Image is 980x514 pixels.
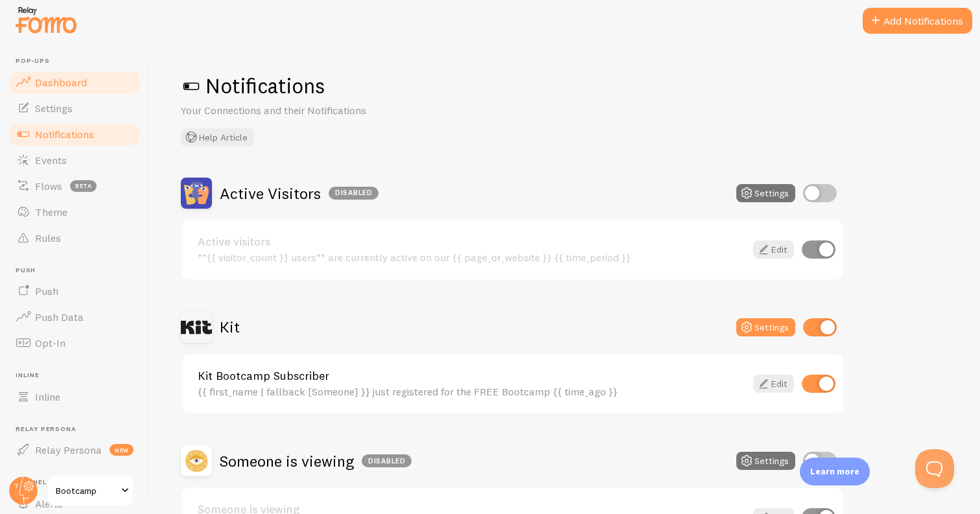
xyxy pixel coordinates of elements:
[800,458,870,485] div: Learn more
[110,444,134,456] span: new
[220,317,240,337] h2: Kit
[35,102,73,115] span: Settings
[198,386,745,397] div: {{ first_name | fallback [Someone] }} just registered for the FREE Bootcamp {{ time_ago }}
[181,178,212,209] img: Active Visitors
[35,128,94,141] span: Notifications
[35,180,62,193] span: Flows
[753,375,794,393] a: Edit
[8,121,141,147] a: Notifications
[14,3,78,36] img: fomo-relay-logo-orange.svg
[181,128,254,146] button: Help Article
[181,445,212,476] img: Someone is viewing
[16,57,141,65] span: Pop-ups
[56,483,117,498] span: Bootcamp
[181,312,212,343] img: Kit
[220,451,412,471] h2: Someone is viewing
[35,76,87,89] span: Dashboard
[8,330,141,356] a: Opt-In
[47,475,134,506] a: Bootcamp
[16,371,141,380] span: Inline
[810,465,859,478] p: Learn more
[35,310,84,323] span: Push Data
[16,425,141,434] span: Relay Persona
[16,266,141,275] span: Push
[8,384,141,410] a: Inline
[8,147,141,173] a: Events
[8,69,141,95] a: Dashboard
[8,304,141,330] a: Push Data
[8,225,141,251] a: Rules
[35,285,58,298] span: Push
[362,454,412,467] div: Disabled
[8,278,141,304] a: Push
[35,336,65,349] span: Opt-In
[8,199,141,225] a: Theme
[181,73,949,99] h1: Notifications
[8,437,141,463] a: Relay Persona new
[753,240,794,259] a: Edit
[198,251,745,263] div: **{{ visitor_count }} users** are currently active on our {{ page_or_website }} {{ time_period }}
[35,390,60,403] span: Inline
[198,236,745,248] a: Active visitors
[35,443,102,456] span: Relay Persona
[736,452,795,470] button: Settings
[70,180,97,192] span: beta
[915,449,954,488] iframe: Help Scout Beacon - Open
[8,173,141,199] a: Flows beta
[736,318,795,336] button: Settings
[35,231,61,244] span: Rules
[181,103,492,118] p: Your Connections and their Notifications
[35,154,67,167] span: Events
[329,187,379,200] div: Disabled
[736,184,795,202] button: Settings
[198,370,745,382] a: Kit Bootcamp Subscriber
[35,205,67,218] span: Theme
[220,183,379,204] h2: Active Visitors
[8,95,141,121] a: Settings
